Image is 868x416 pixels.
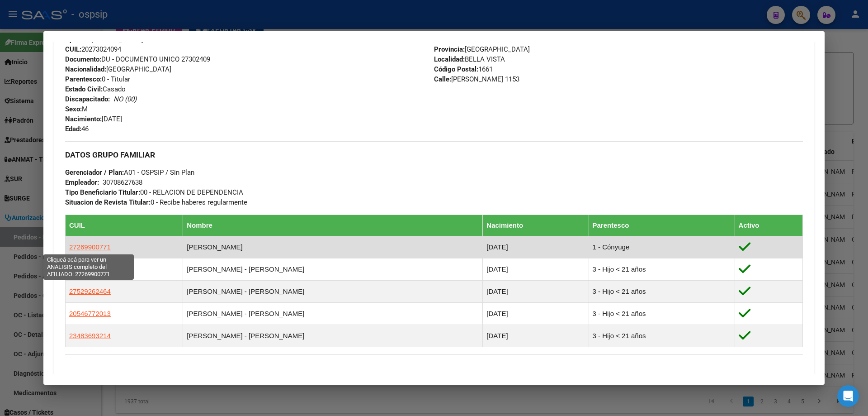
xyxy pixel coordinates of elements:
th: Parentesco [589,215,735,236]
td: [PERSON_NAME] - [PERSON_NAME] [183,281,483,303]
th: Nombre [183,215,483,236]
td: 3 - Hijo < 21 años [589,303,735,325]
td: 1 - Cónyuge [589,236,735,258]
span: [PERSON_NAME] 1153 [434,75,519,83]
strong: Situacion de Revista Titular: [65,198,151,206]
td: [PERSON_NAME] - [PERSON_NAME] [183,258,483,281]
span: 0 - Titular [65,75,130,83]
th: CUIL [66,215,183,236]
strong: Discapacitado: [65,95,110,103]
strong: Gerenciador / Plan: [65,168,124,177]
span: DU - DOCUMENTO UNICO 27302409 [65,55,210,63]
td: [DATE] [483,281,589,303]
span: [DATE] [65,115,122,123]
strong: Sexo: [65,105,82,113]
h3: Cambios de Gerenciador [65,373,803,383]
span: 46 [65,125,89,133]
strong: Tipo Beneficiario Titular: [65,188,140,196]
strong: Localidad: [434,55,465,63]
strong: Edad: [65,125,81,133]
span: 20546772013 [69,310,111,317]
span: 20273024094 [65,45,121,53]
td: [DATE] [483,258,589,281]
strong: Provincia: [434,45,465,53]
strong: Código Postal: [434,65,478,73]
td: [DATE] [483,303,589,325]
div: Open Intercom Messenger [837,385,859,407]
span: 00 - RELACION DE DEPENDENCIA [65,188,243,196]
span: 23483693214 [69,332,111,339]
span: [GEOGRAPHIC_DATA] [65,65,171,73]
span: [GEOGRAPHIC_DATA] [434,45,530,53]
strong: Estado Civil: [65,85,103,93]
span: A01 - OSPSIP / Sin Plan [65,168,194,177]
th: Activo [735,215,802,236]
h3: DATOS GRUPO FAMILIAR [65,150,803,160]
span: BELLA VISTA [434,55,505,63]
strong: CUIL: [65,45,81,53]
td: 3 - Hijo < 21 años [589,258,735,281]
td: [PERSON_NAME] - [PERSON_NAME] [183,303,483,325]
strong: Documento: [65,55,101,63]
td: 3 - Hijo < 21 años [589,281,735,303]
div: 30708627638 [103,177,142,187]
strong: Nacimiento: [65,115,102,123]
span: 20465698145 [69,265,111,273]
span: 27269900771 [69,243,111,251]
span: 0 - Recibe haberes regularmente [65,198,247,206]
i: NO (00) [113,95,137,103]
strong: Nacionalidad: [65,65,106,73]
th: Nacimiento [483,215,589,236]
td: [DATE] [483,236,589,258]
span: M [65,105,88,113]
strong: Empleador: [65,178,99,186]
strong: Parentesco: [65,75,102,83]
td: [PERSON_NAME] [183,236,483,258]
strong: Calle: [434,75,451,83]
span: 1661 [434,65,493,73]
td: 3 - Hijo < 21 años [589,325,735,347]
span: 27529262464 [69,287,111,295]
span: Casado [65,85,126,93]
td: [PERSON_NAME] - [PERSON_NAME] [183,325,483,347]
td: [DATE] [483,325,589,347]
